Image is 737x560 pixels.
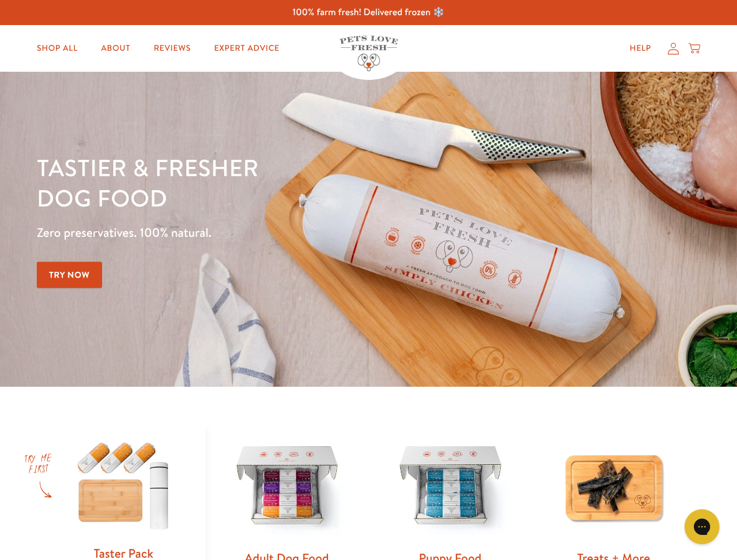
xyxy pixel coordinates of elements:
[92,37,139,60] a: About
[37,152,479,213] h1: Tastier & fresher dog food
[27,37,87,60] a: Shop All
[144,37,200,60] a: Reviews
[340,36,398,71] img: Pets Love Fresh
[620,37,661,60] a: Help
[37,262,102,288] a: Try Now
[205,37,289,60] a: Expert Advice
[679,505,725,548] iframe: Gorgias live chat messenger
[37,222,479,243] p: Zero preservatives. 100% natural.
